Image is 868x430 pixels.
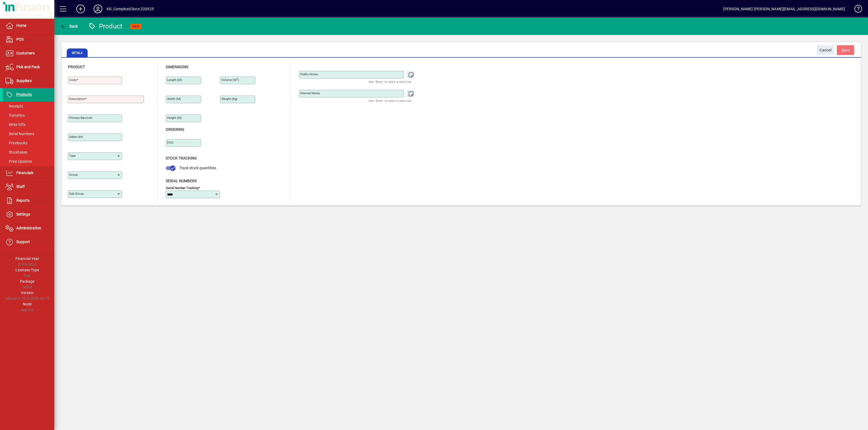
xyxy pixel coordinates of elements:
[3,129,54,138] a: Serial Numbers
[132,25,139,28] span: NEW
[300,72,318,76] mat-label: Public Notes
[21,291,34,295] span: Version
[69,116,92,120] mat-label: Primary barcode
[89,4,107,14] button: Profile
[841,46,850,55] span: ave
[3,138,54,148] a: Pricebooks
[16,184,25,189] span: Staff
[221,78,239,82] mat-label: Volume (m )
[179,166,216,170] span: Track stock quantities
[3,120,54,129] a: Write Offs
[166,186,198,190] mat-label: Serial Number tracking
[16,79,32,83] span: Suppliers
[221,97,237,101] mat-label: Weight (Kg)
[69,78,77,82] mat-label: Code
[59,21,79,31] button: Back
[167,141,173,144] mat-label: EOQ
[68,65,85,69] span: Product
[369,79,411,85] mat-hint: Use 'Enter' to start a new line
[67,48,88,57] span: Details
[60,24,78,28] span: Back
[3,157,54,166] a: Price Updates
[5,113,25,118] span: Transfers
[69,135,83,139] mat-label: Sales unit
[237,78,238,80] sup: 3
[5,159,32,164] span: Price Updates
[16,240,30,244] span: Support
[3,33,54,46] a: POS
[23,302,32,306] span: Node
[69,192,84,196] mat-label: Sub group
[850,1,861,19] a: Knowledge Base
[16,65,40,69] span: Pick and Pack
[369,97,411,104] mat-hint: Use 'Enter' to start a new line
[300,91,320,95] mat-label: Internal Notes
[5,150,27,154] span: Stocktakes
[167,116,182,120] mat-label: Height (m)
[5,104,23,108] span: Receipts
[166,156,197,160] span: Stock Tracking
[3,221,54,235] a: Administration
[16,226,41,230] span: Administration
[88,22,123,31] div: Product
[167,97,181,101] mat-label: Width (m)
[819,46,831,55] span: Cancel
[3,74,54,88] a: Suppliers
[837,45,854,55] button: Save
[723,5,845,13] div: [PERSON_NAME] [PERSON_NAME][EMAIL_ADDRESS][DOMAIN_NAME]
[3,111,54,120] a: Transfers
[16,212,30,216] span: Settings
[54,21,84,31] app-page-header-button: Back
[166,127,184,132] span: Ordering
[69,97,85,101] mat-label: Description
[5,122,25,127] span: Write Offs
[3,102,54,111] a: Receipts
[3,47,54,60] a: Customers
[20,279,34,284] span: Package
[167,78,182,82] mat-label: Length (m)
[3,19,54,32] a: Home
[3,148,54,157] a: Stocktakes
[817,45,834,55] button: Cancel
[15,268,39,272] span: Licensee Type
[69,173,78,177] mat-label: Group
[5,132,34,136] span: Serial Numbers
[16,198,30,203] span: Reports
[841,48,844,52] span: S
[69,154,76,158] mat-label: Type
[3,166,54,180] a: Financials
[5,141,27,145] span: Pricebooks
[107,5,154,13] div: KR_CompleatClone 220925
[3,194,54,207] a: Reports
[16,37,24,41] span: POS
[16,51,35,55] span: Customers
[3,180,54,194] a: Staff
[166,179,197,183] span: Serial Numbers
[3,208,54,221] a: Settings
[16,171,33,175] span: Financials
[72,4,89,14] button: Add
[166,65,188,69] span: Dimensions
[3,235,54,249] a: Support
[16,92,32,97] span: Products
[15,256,39,261] span: Financial Year
[3,60,54,74] a: Pick and Pack
[16,23,26,28] span: Home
